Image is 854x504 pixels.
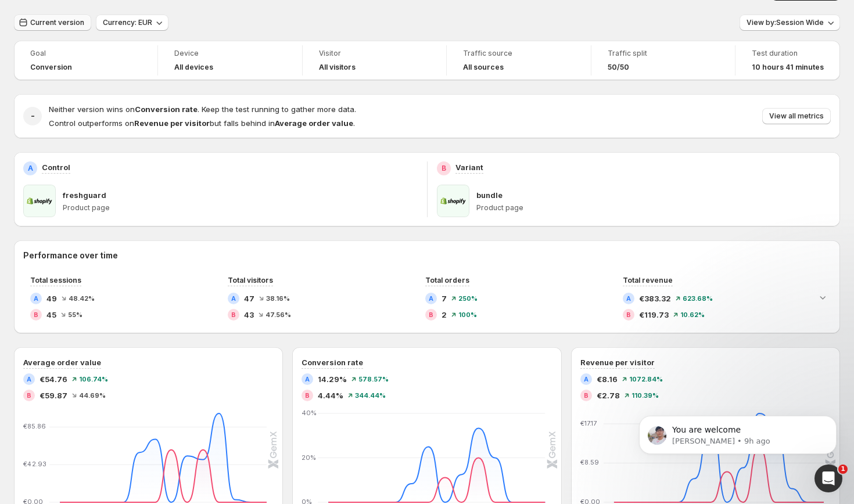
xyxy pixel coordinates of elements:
h3: Conversion rate [302,357,363,368]
span: 7 [442,293,447,304]
strong: Average order value [275,118,353,128]
span: Total sessions [30,276,81,285]
span: 1 [838,465,848,474]
text: 20% [302,453,316,462]
span: Goal [30,49,141,58]
h2: B [231,311,236,318]
span: 49 [46,293,57,304]
h2: A [231,295,236,302]
h2: - [31,110,35,122]
h2: B [442,164,446,173]
span: Total orders [425,276,469,285]
p: Variant [455,161,483,173]
h2: B [584,392,589,399]
h2: A [28,164,33,173]
text: €85.86 [23,422,46,430]
button: Currency: EUR [96,15,168,31]
span: 1072.84 % [629,376,663,383]
h2: B [34,311,38,318]
p: Product page [63,203,418,213]
h2: A [34,295,38,302]
p: freshguard [63,189,106,201]
span: 47 [244,293,254,304]
a: Test duration10 hours 41 minutes [752,48,824,73]
span: 14.29% [318,373,347,385]
h4: All devices [174,63,213,72]
span: Currency: EUR [103,18,152,27]
a: Traffic split50/50 [608,48,719,73]
span: €59.87 [40,390,67,401]
span: Conversion [30,63,72,72]
button: View by:Session Wide [740,15,840,31]
h2: B [27,392,31,399]
button: Current version [14,15,91,31]
span: €119.73 [639,309,669,321]
span: Traffic source [463,49,574,58]
span: Visitor [319,49,430,58]
span: Traffic split [608,49,719,58]
h2: A [584,376,589,383]
text: €17.17 [580,419,597,427]
span: Current version [30,18,84,27]
span: 10.62 % [680,311,705,318]
h3: Revenue per visitor [580,357,655,368]
h2: B [429,311,433,318]
button: Expand chart [814,289,831,305]
span: 623.68 % [683,295,713,302]
span: 344.44 % [355,392,386,399]
iframe: Intercom live chat [814,465,842,492]
span: 47.56 % [265,311,291,318]
span: 2 [442,309,447,321]
span: €54.76 [40,373,67,385]
span: 43 [244,309,254,321]
text: €8.59 [580,459,599,467]
span: 50/50 [608,63,629,72]
p: bundle [476,189,503,201]
img: bundle [437,185,469,217]
span: Total visitors [228,276,273,285]
h4: All sources [463,63,504,72]
span: €383.32 [639,293,671,304]
span: 10 hours 41 minutes [752,63,824,72]
strong: Revenue per visitor [134,118,210,128]
strong: Conversion rate [135,105,198,114]
iframe: Intercom notifications message [622,391,854,473]
img: freshguard [23,185,56,217]
span: 55 % [68,311,82,318]
h3: Average order value [23,357,101,368]
span: Total revenue [623,276,673,285]
span: View all metrics [769,111,824,121]
h2: A [626,295,631,302]
h2: B [305,392,310,399]
span: View by: Session Wide [747,18,824,27]
h4: All visitors [319,63,356,72]
span: Test duration [752,49,824,58]
span: 48.42 % [69,295,95,302]
span: 100 % [458,311,477,318]
h2: A [429,295,433,302]
a: GoalConversion [30,48,141,73]
button: View all metrics [762,108,831,124]
h2: A [305,376,310,383]
span: 578.57 % [358,376,389,383]
text: 40% [302,409,317,417]
p: Control [42,161,70,173]
h2: Performance over time [23,250,831,261]
span: €8.16 [597,373,618,385]
text: €42.93 [23,460,46,468]
span: 44.69 % [79,392,106,399]
span: 45 [46,309,56,321]
h2: B [626,311,631,318]
a: Traffic sourceAll sources [463,48,574,73]
span: Device [174,49,285,58]
h2: A [27,376,31,383]
span: 38.16 % [266,295,290,302]
span: Control outperforms on but falls behind in . [49,118,355,128]
a: VisitorAll visitors [319,48,430,73]
span: 4.44% [318,390,343,401]
span: 106.74 % [79,376,108,383]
